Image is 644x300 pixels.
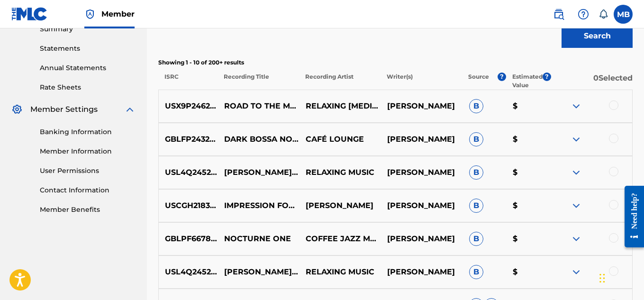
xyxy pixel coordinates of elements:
[512,73,543,90] p: Estimated Value
[30,104,98,115] span: Member Settings
[468,73,489,90] p: Source
[40,185,136,195] a: Contact Information
[218,233,299,245] p: NOCTURNE ONE
[507,134,551,145] p: $
[40,44,136,54] a: Statements
[549,5,568,24] a: Public Search
[614,5,633,24] div: User Menu
[571,100,582,112] img: expand
[40,205,136,215] a: Member Benefits
[159,233,218,245] p: GBLPF6678206
[40,127,136,137] a: Banking Information
[40,24,136,34] a: Summary
[551,73,633,90] p: 0 Selected
[159,100,218,112] p: USX9P2462902
[599,264,605,292] div: Przeciągnij
[299,200,381,211] p: [PERSON_NAME]
[101,9,135,19] span: Member
[217,73,299,90] p: Recording Title
[299,233,381,245] p: COFFEE JAZZ MELODY
[11,7,48,21] img: MLC Logo
[40,166,136,176] a: User Permissions
[571,167,582,178] img: expand
[218,167,299,178] p: [PERSON_NAME] AND [PERSON_NAME] MEETS [PERSON_NAME]
[84,9,96,20] img: Top Rightsholder
[381,134,463,145] p: [PERSON_NAME]
[299,100,381,112] p: RELAXING [MEDICAL_DATA]
[571,233,582,245] img: expand
[381,167,463,178] p: [PERSON_NAME]
[299,134,381,145] p: CAFÉ LOUNGE
[507,167,551,178] p: $
[469,265,483,279] span: B
[381,266,463,278] p: [PERSON_NAME]
[498,73,506,81] span: ?
[218,100,299,112] p: ROAD TO THE MOUNTAINS
[159,167,218,178] p: USL4Q2452558
[543,73,551,81] span: ?
[218,134,299,145] p: DARK BOSSA NOVA
[469,132,483,146] span: B
[299,266,381,278] p: RELAXING MUSIC
[40,82,136,92] a: Rate Sheets
[159,200,218,211] p: USCGH2183400
[381,73,462,90] p: Writer(s)
[218,266,299,278] p: [PERSON_NAME] MEETS [PERSON_NAME]
[299,73,381,90] p: Recording Artist
[507,100,551,112] p: $
[599,9,608,19] div: Notifications
[299,167,381,178] p: RELAXING MUSIC
[571,134,582,145] img: expand
[562,24,633,48] button: Search
[574,5,593,24] div: Help
[124,104,136,115] img: expand
[158,58,633,67] p: Showing 1 - 10 of 200+ results
[507,233,551,245] p: $
[469,165,483,180] span: B
[11,104,23,115] img: Member Settings
[578,9,589,20] img: help
[159,266,218,278] p: USL4Q2452286
[469,199,483,213] span: B
[381,233,463,245] p: [PERSON_NAME]
[597,255,644,300] iframe: Chat Widget
[218,200,299,211] p: IMPRESSION FOUR
[507,200,551,211] p: $
[381,200,463,211] p: [PERSON_NAME]
[597,255,644,300] div: Widżet czatu
[158,73,217,90] p: ISRC
[571,266,582,278] img: expand
[381,100,463,112] p: [PERSON_NAME]
[469,232,483,246] span: B
[159,134,218,145] p: GBLFP2432552
[571,200,582,211] img: expand
[40,146,136,156] a: Member Information
[40,63,136,73] a: Annual Statements
[507,266,551,278] p: $
[553,9,564,20] img: search
[469,99,483,113] span: B
[617,179,644,255] iframe: Resource Center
